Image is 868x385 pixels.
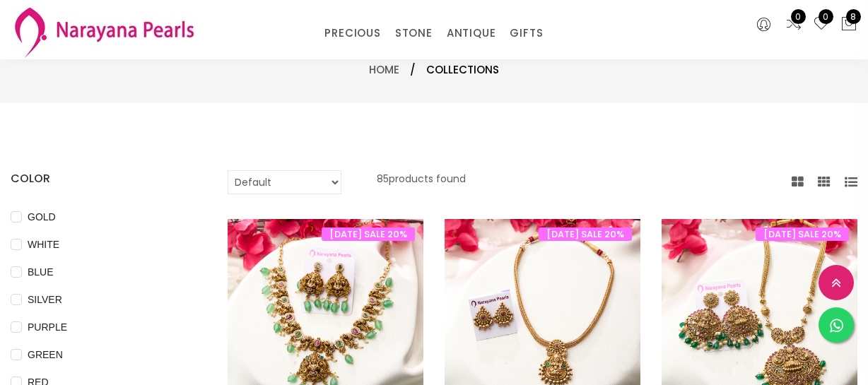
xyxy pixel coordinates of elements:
span: PURPLE [22,319,73,335]
a: ANTIQUE [447,23,496,44]
span: GOLD [22,209,61,225]
a: PRECIOUS [324,23,380,44]
span: [DATE] SALE 20% [539,227,632,241]
span: 0 [819,9,833,24]
span: [DATE] SALE 20% [322,227,415,241]
span: Collections [426,61,499,78]
a: Home [369,62,399,77]
p: 85 products found [377,170,466,194]
span: 0 [791,9,806,24]
span: SILVER [22,292,68,307]
span: / [410,61,416,78]
a: GIFTS [510,23,543,44]
span: GREEN [22,347,69,362]
span: WHITE [22,237,65,252]
button: 8 [840,16,857,34]
a: 0 [785,16,802,34]
span: 8 [846,9,861,24]
span: BLUE [22,264,59,280]
span: [DATE] SALE 20% [756,227,849,241]
h4: COLOR [11,170,185,187]
a: 0 [813,16,830,34]
a: STONE [395,23,433,44]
